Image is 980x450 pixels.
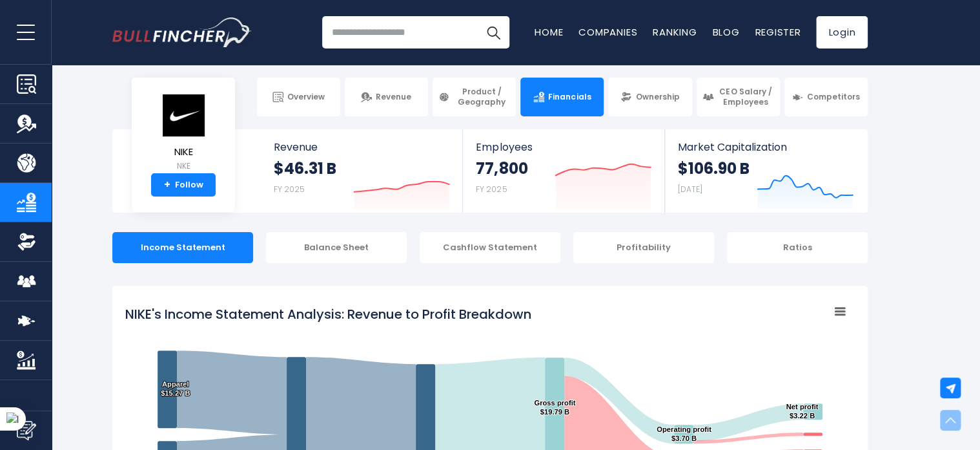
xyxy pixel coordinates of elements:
a: Ownership [608,78,691,116]
small: [DATE] [678,184,702,195]
span: Revenue [376,92,411,102]
strong: + [164,179,170,191]
a: Login [816,16,868,48]
strong: $106.90 B [678,158,750,178]
a: Employees 77,800 FY 2025 [463,129,664,213]
a: Ranking [653,25,697,39]
a: Product / Geography [433,78,516,116]
a: Competitors [784,78,868,116]
div: Cashflow Statement [420,232,560,263]
a: CEO Salary / Employees [697,78,780,116]
a: Go to homepage [112,17,251,47]
text: Gross profit $19.79 B [534,399,575,416]
img: Bullfincher logo [112,17,252,47]
span: Product / Geography [453,87,510,107]
a: Companies [578,25,637,39]
span: CEO Salary / Employees [717,87,774,107]
a: Home [535,25,563,39]
a: +Follow [151,173,216,197]
text: Apparel $15.27 B [161,380,190,397]
div: Balance Sheet [266,232,407,263]
text: Net profit $3.22 B [786,403,818,420]
text: Operating profit $3.70 B [657,425,711,442]
span: NIKE [161,147,206,158]
a: Blog [712,25,739,39]
span: Market Capitalization [678,141,853,153]
a: Overview [257,78,340,116]
a: Register [755,25,801,39]
a: Market Capitalization $106.90 B [DATE] [665,129,866,213]
small: FY 2025 [274,184,305,195]
div: Income Statement [112,232,253,263]
a: NIKE NKE [160,93,207,174]
span: Financials [548,92,591,102]
span: Competitors [807,92,860,102]
span: Overview [287,92,325,102]
img: Ownership [17,232,36,252]
div: Profitability [573,232,714,263]
a: Revenue [345,78,428,116]
span: Ownership [635,92,679,102]
a: Financials [520,78,604,116]
strong: 77,800 [476,158,527,178]
a: Revenue $46.31 B FY 2025 [261,129,463,213]
span: Revenue [274,141,450,153]
small: NKE [161,160,206,172]
div: Ratios [727,232,868,263]
button: Search [477,16,509,48]
tspan: NIKE's Income Statement Analysis: Revenue to Profit Breakdown [125,305,531,323]
small: FY 2025 [476,184,507,195]
strong: $46.31 B [274,158,336,178]
span: Employees [476,141,651,153]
